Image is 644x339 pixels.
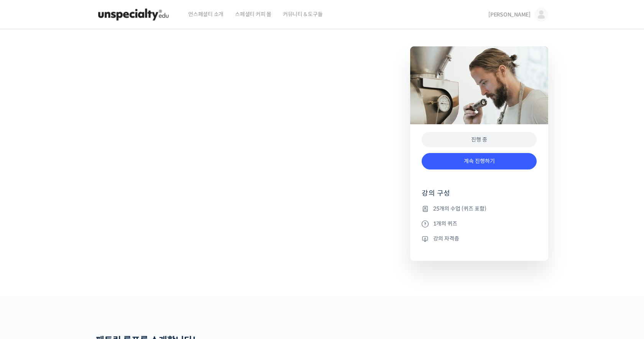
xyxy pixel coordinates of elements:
h4: 강의 구성 [422,189,537,204]
li: 강의 자격증 [422,234,537,243]
div: 진행 중 [422,132,537,148]
a: 계속 진행하기 [422,153,537,169]
li: 25개의 수업 (퀴즈 포함) [422,204,537,213]
span: [PERSON_NAME] [488,11,531,18]
li: 1개의 퀴즈 [422,219,537,228]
